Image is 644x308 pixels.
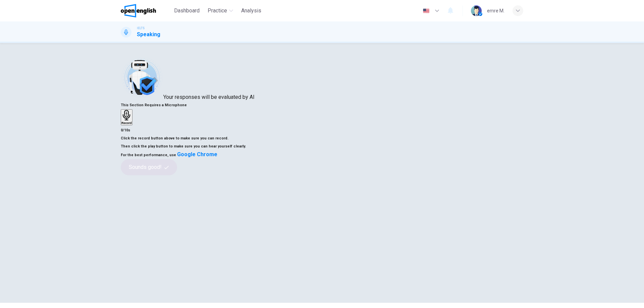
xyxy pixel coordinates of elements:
div: emre M. [487,7,504,15]
h1: Speaking [137,30,160,39]
h6: For the best performance, use [121,150,523,159]
button: Analysis [238,5,264,17]
img: Profile picture [471,5,482,16]
span: Analysis [241,7,261,15]
h6: This Section Requires a Microphone [121,101,523,109]
h6: 0/10s [121,126,523,134]
span: Practice [208,7,227,15]
h6: Click the record button above to make sure you can record. Then click the play button to make sur... [121,134,523,150]
a: Google Chrome [177,153,217,157]
button: Dashboard [171,5,202,17]
a: OpenEnglish logo [121,4,171,17]
button: Practice [205,5,236,17]
button: Record [121,109,132,125]
span: IELTS [137,26,145,30]
span: Dashboard [174,7,200,15]
h6: Record [121,121,132,125]
span: Your responses will be evaluated by AI [163,94,255,100]
img: robot icon [121,56,163,99]
img: en [422,8,430,13]
a: Google Chrome [177,151,217,158]
img: OpenEnglish logo [121,4,156,17]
